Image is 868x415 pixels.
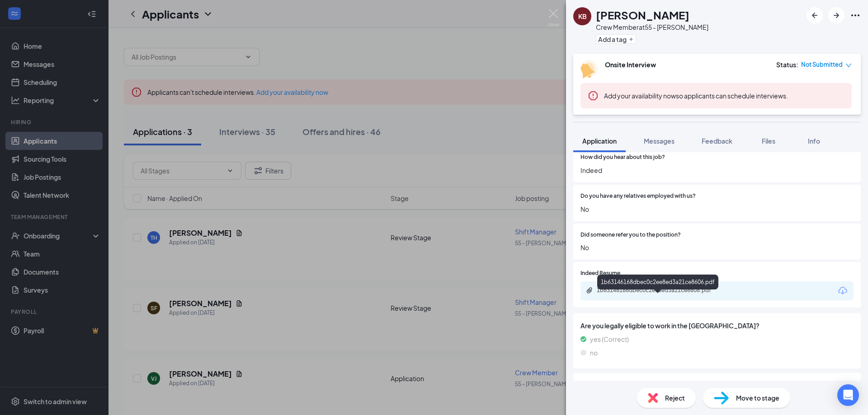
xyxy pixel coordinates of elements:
[837,285,848,296] svg: Download
[702,137,732,145] span: Feedback
[665,393,685,403] span: Reject
[580,153,665,162] span: How did you hear about this job?
[596,34,636,44] button: PlusAdd a tag
[586,287,732,295] a: Paperclip1b63146168dbec0c2ee8ed3a21ce8606.pdf
[590,334,629,344] span: yes (Correct)
[588,90,599,101] svg: Error
[736,393,779,403] span: Move to stage
[850,10,861,21] svg: Ellipses
[596,23,708,32] div: Crew Member at 55 - [PERSON_NAME]
[580,192,696,201] span: Do you have any relatives employed with us?
[580,242,854,252] span: No
[845,62,852,69] span: down
[808,137,820,145] span: Info
[762,137,775,145] span: Files
[597,287,723,294] div: 1b63146168dbec0c2ee8ed3a21ce8606.pdf
[807,7,823,23] button: ArrowLeftNew
[580,269,620,278] span: Indeed Resume
[596,7,689,23] h1: [PERSON_NAME]
[604,91,676,100] button: Add your availability now
[597,275,718,289] div: 1b63146168dbec0c2ee8ed3a21ce8606.pdf
[605,61,656,69] b: Onsite Interview
[580,321,854,331] span: Are you legally eligible to work in the [GEOGRAPHIC_DATA]?
[578,12,587,21] div: KB
[580,231,681,239] span: Did someone refer you to the position?
[828,7,844,23] button: ArrowRight
[837,384,859,406] div: Open Intercom Messenger
[590,348,598,358] span: no
[580,204,854,214] span: No
[776,60,798,69] div: Status :
[831,10,842,21] svg: ArrowRight
[801,60,843,69] span: Not Submitted
[580,165,854,175] span: Indeed
[604,92,788,100] span: so applicants can schedule interviews.
[582,137,617,145] span: Application
[586,287,593,294] svg: Paperclip
[809,10,820,21] svg: ArrowLeftNew
[644,137,675,145] span: Messages
[580,380,854,390] span: Are you at least 16 years of age?
[628,37,634,42] svg: Plus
